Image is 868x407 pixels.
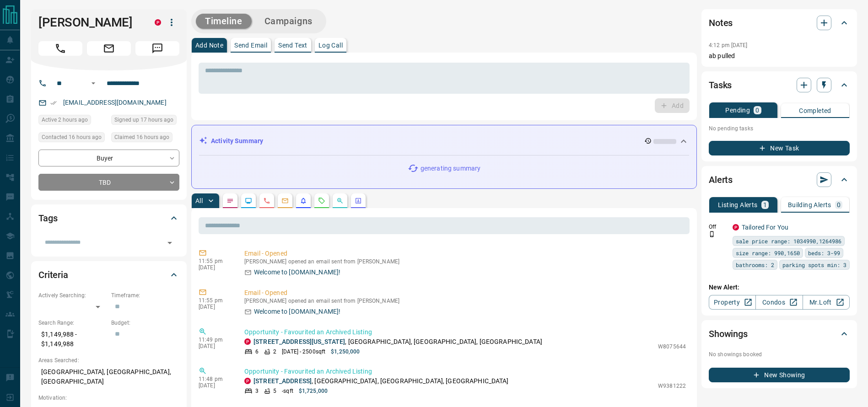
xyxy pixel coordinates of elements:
p: Listing Alerts [718,202,758,208]
div: Sun Sep 14 2025 [38,132,107,145]
div: Buyer [38,150,179,166]
a: [STREET_ADDRESS] [253,377,312,385]
p: 11:48 pm [199,376,231,382]
div: Alerts [709,169,850,191]
span: Contacted 16 hours ago [42,133,102,142]
div: Tasks [709,74,850,96]
p: - sqft [282,387,293,395]
h2: Showings [709,327,748,341]
p: 11:49 pm [199,337,231,343]
h2: Tags [38,211,57,225]
p: , [GEOGRAPHIC_DATA], [GEOGRAPHIC_DATA], [GEOGRAPHIC_DATA] [253,376,509,386]
div: Activity Summary [199,133,689,150]
svg: Requests [318,197,325,204]
p: 4:12 pm [DATE] [709,42,748,48]
span: Email [87,41,131,56]
p: Actively Searching: [38,291,107,300]
p: $1,250,000 [331,348,360,356]
span: size range: 990,1650 [736,248,800,257]
button: New Task [709,141,850,155]
p: Motivation: [38,394,179,402]
div: property.ca [244,378,251,384]
span: Claimed 16 hours ago [114,133,169,142]
p: 6 [255,348,259,356]
svg: Email Verified [50,100,57,106]
p: , [GEOGRAPHIC_DATA], [GEOGRAPHIC_DATA], [GEOGRAPHIC_DATA] [253,337,542,347]
a: Tailored For You [742,224,788,231]
h2: Criteria [38,268,68,282]
svg: Agent Actions [355,197,362,204]
p: 0 [837,202,841,208]
p: $1,725,000 [299,387,328,395]
span: bathrooms: 2 [736,260,774,269]
div: Criteria [38,264,179,286]
p: New Alert: [709,283,850,292]
p: Timeframe: [111,291,179,300]
p: Areas Searched: [38,356,179,364]
p: 11:55 pm [199,297,231,304]
a: [EMAIL_ADDRESS][DOMAIN_NAME] [63,99,167,106]
p: Send Text [278,42,307,48]
p: $1,149,988 - $1,149,988 [38,327,107,352]
div: Sun Sep 14 2025 [111,115,179,128]
div: property.ca [733,224,739,230]
div: Sun Sep 14 2025 [111,132,179,145]
p: W8075644 [658,343,686,351]
p: Opportunity - Favourited an Archived Listing [244,367,686,376]
svg: Emails [281,197,289,204]
p: No showings booked [709,350,850,359]
svg: Opportunities [336,197,344,204]
p: [GEOGRAPHIC_DATA], [GEOGRAPHIC_DATA], [GEOGRAPHIC_DATA] [38,364,179,389]
a: Property [709,295,756,310]
button: Campaigns [255,14,322,29]
p: [PERSON_NAME] opened an email sent from [PERSON_NAME] [244,258,686,265]
button: Open [163,236,176,249]
p: Log Call [318,42,343,48]
p: 0 [755,107,759,113]
span: Message [135,41,179,56]
div: Notes [709,12,850,34]
div: property.ca [244,338,251,345]
p: [DATE] [199,264,231,271]
p: Activity Summary [211,136,263,146]
p: 2 [273,348,276,356]
h2: Tasks [709,78,732,92]
p: 5 [273,387,276,395]
svg: Calls [263,197,270,204]
p: [DATE] [199,382,231,389]
p: [DATE] - 2500 sqft [282,348,325,356]
h2: Alerts [709,172,733,187]
p: Completed [799,107,831,114]
p: 11:55 pm [199,258,231,264]
p: 3 [255,387,259,395]
p: Welcome to [DOMAIN_NAME]! [254,307,340,316]
button: New Showing [709,368,850,382]
span: Signed up 17 hours ago [114,115,173,124]
p: Search Range: [38,319,107,327]
p: [DATE] [199,343,231,349]
p: No pending tasks [709,122,850,135]
h1: [PERSON_NAME] [38,15,141,30]
h2: Notes [709,16,733,30]
a: Condos [755,295,803,310]
p: Budget: [111,319,179,327]
span: sale price range: 1034990,1264986 [736,236,841,246]
p: All [195,198,203,204]
a: [STREET_ADDRESS][US_STATE] [253,338,345,345]
button: Open [88,78,99,89]
svg: Notes [226,197,234,204]
p: Send Email [234,42,267,48]
p: Welcome to [DOMAIN_NAME]! [254,268,340,277]
p: [DATE] [199,304,231,310]
p: Off [709,223,727,231]
p: [PERSON_NAME] opened an email sent from [PERSON_NAME] [244,298,686,304]
div: Tags [38,207,179,229]
svg: Lead Browsing Activity [245,197,252,204]
p: Email - Opened [244,249,686,258]
p: Add Note [195,42,223,48]
div: Showings [709,323,850,345]
p: Building Alerts [788,202,831,208]
span: Call [38,41,82,56]
p: Email - Opened [244,288,686,298]
p: generating summary [421,164,480,173]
